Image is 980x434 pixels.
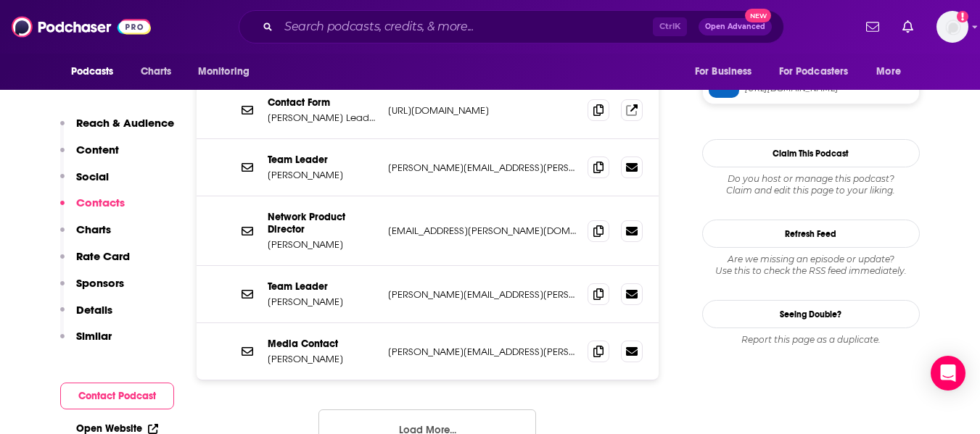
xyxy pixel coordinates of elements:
[76,329,112,343] p: Similar
[76,303,112,317] p: Details
[268,169,376,181] p: [PERSON_NAME]
[702,254,920,277] div: Are we missing an episode or update? Use this to check the RSS feed immediately.
[936,11,968,43] button: Show profile menu
[936,11,968,43] img: User Profile
[60,276,124,303] button: Sponsors
[198,62,250,82] span: Monitoring
[931,356,965,391] div: Open Intercom Messenger
[653,17,687,36] span: Ctrl K
[702,220,920,248] button: Refresh Feed
[71,62,114,82] span: Podcasts
[76,196,125,209] p: Contacts
[702,173,920,196] div: Claim and edit this page to your liking.
[388,104,577,117] p: [URL][DOMAIN_NAME]
[779,62,849,82] span: For Podcasters
[268,338,376,350] p: Media Contact
[705,23,765,30] span: Open Advanced
[695,62,752,82] span: For Business
[76,276,124,290] p: Sponsors
[60,143,119,170] button: Content
[188,58,268,85] button: open menu
[60,383,174,409] button: Contact Podcast
[76,170,109,183] p: Social
[268,154,376,166] p: Team Leader
[702,300,920,328] a: Seeing Double?
[61,58,133,85] button: open menu
[60,116,174,143] button: Reach & Audience
[866,58,919,85] button: open menu
[745,9,771,22] span: New
[76,222,111,236] p: Charts
[702,334,920,346] div: Report this page as a duplicate.
[60,303,112,330] button: Details
[860,14,885,39] a: Show notifications dropdown
[60,329,112,356] button: Similar
[60,170,109,196] button: Social
[131,58,181,85] a: Charts
[702,139,920,167] button: Claim This Podcast
[702,173,920,185] span: Do you host or manage this podcast?
[76,249,130,263] p: Rate Card
[388,225,577,237] p: [EMAIL_ADDRESS][PERSON_NAME][DOMAIN_NAME]
[770,58,870,85] button: open menu
[239,10,784,43] div: Search podcasts, credits, & more...
[876,62,901,82] span: More
[268,238,376,251] p: [PERSON_NAME]
[957,11,968,22] svg: Add a profile image
[76,116,174,130] p: Reach & Audience
[268,353,376,365] p: [PERSON_NAME]
[268,96,376,109] p: Contact Form
[76,143,119,157] p: Content
[12,13,151,41] img: Podchaser - Follow, Share and Rate Podcasts
[936,11,968,43] span: Logged in as hconnor
[388,288,577,301] p: [PERSON_NAME][EMAIL_ADDRESS][PERSON_NAME][DOMAIN_NAME]
[268,296,376,308] p: [PERSON_NAME]
[141,62,172,82] span: Charts
[699,18,772,36] button: Open AdvancedNew
[897,14,919,39] a: Show notifications dropdown
[388,162,577,174] p: [PERSON_NAME][EMAIL_ADDRESS][PERSON_NAME][DOMAIN_NAME]
[268,280,376,293] p: Team Leader
[388,346,577,358] p: [PERSON_NAME][EMAIL_ADDRESS][PERSON_NAME][DOMAIN_NAME]
[268,112,376,124] p: [PERSON_NAME] Leadership Podcast
[60,196,125,222] button: Contacts
[268,211,376,235] p: Network Product Director
[685,58,770,85] button: open menu
[60,249,130,276] button: Rate Card
[60,222,111,249] button: Charts
[279,15,653,38] input: Search podcasts, credits, & more...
